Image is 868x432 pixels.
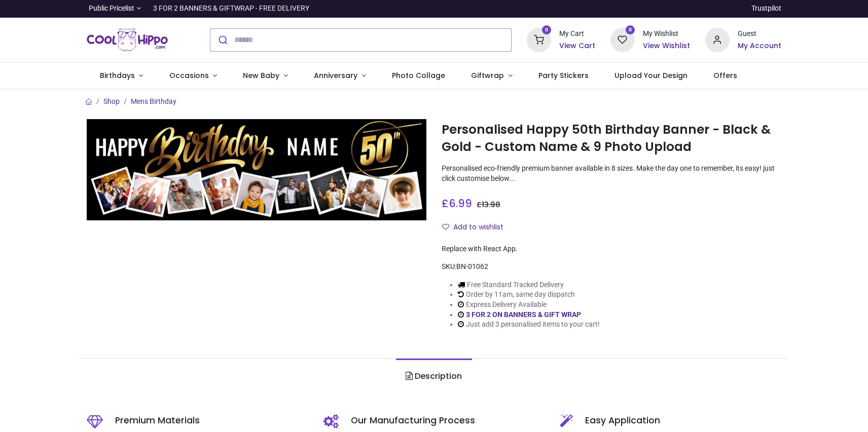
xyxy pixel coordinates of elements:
[643,41,690,51] a: View Wishlist
[738,41,781,51] a: My Account
[87,4,141,14] a: Public Pricelist
[89,4,134,14] span: Public Pricelist
[169,70,209,81] span: Occasions
[442,219,512,236] button: Add to wishlistAdd to wishlist
[626,25,635,35] sup: 0
[527,35,551,43] a: 0
[442,121,781,156] h1: Personalised Happy 50th Birthday Banner - Black & Gold - Custom Name & 9 Photo Upload
[538,70,589,81] span: Party Stickers
[115,414,308,427] h5: Premium Materials
[442,223,449,230] i: Add to wishlist
[559,41,595,51] a: View Cart
[458,63,525,89] a: Giftwrap
[301,63,379,89] a: Anniversary
[87,119,426,221] img: Personalised Happy 50th Birthday Banner - Black & Gold - Custom Name & 9 Photo Upload
[559,29,595,39] div: My Cart
[396,359,472,394] a: Description
[456,262,488,270] span: BN-01062
[156,63,230,89] a: Occasions
[153,4,309,14] div: 3 FOR 2 BANNERS & GIFTWRAP - FREE DELIVERY
[87,26,168,54] img: Cool Hippo
[210,29,234,51] button: Submit
[738,29,781,39] div: Guest
[230,63,301,89] a: New Baby
[351,414,545,427] h5: Our Manufacturing Process
[585,414,781,427] h5: Easy Application
[466,310,581,319] a: 3 FOR 2 ON BANNERS & GIFT WRAP
[610,35,635,43] a: 0
[471,70,504,81] span: Giftwrap
[392,70,445,81] span: Photo Collage
[458,280,600,290] li: Free Standard Tracked Delivery
[614,70,688,81] span: Upload Your Design
[643,29,690,39] div: My Wishlist
[442,196,472,211] span: £
[103,97,120,105] a: Shop
[131,97,176,105] a: Mens Birthday
[458,290,600,300] li: Order by 11am, same day dispatch
[542,25,552,35] sup: 0
[482,200,500,210] span: 13.98
[458,320,600,330] li: Just add 3 personalised items to your cart!
[713,70,737,81] span: Offers
[449,196,472,211] span: 6.99
[314,70,357,81] span: Anniversary
[477,200,500,210] span: £
[243,70,279,81] span: New Baby
[751,4,781,14] a: Trustpilot
[100,70,135,81] span: Birthdays
[442,164,781,183] p: Personalised eco-friendly premium banner available in 8 sizes. Make the day one to remember, its ...
[87,63,156,89] a: Birthdays
[442,262,781,272] div: SKU:
[87,26,168,54] a: Logo of Cool Hippo
[442,244,781,254] div: Replace with React App.
[458,300,600,310] li: Express Delivery Available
